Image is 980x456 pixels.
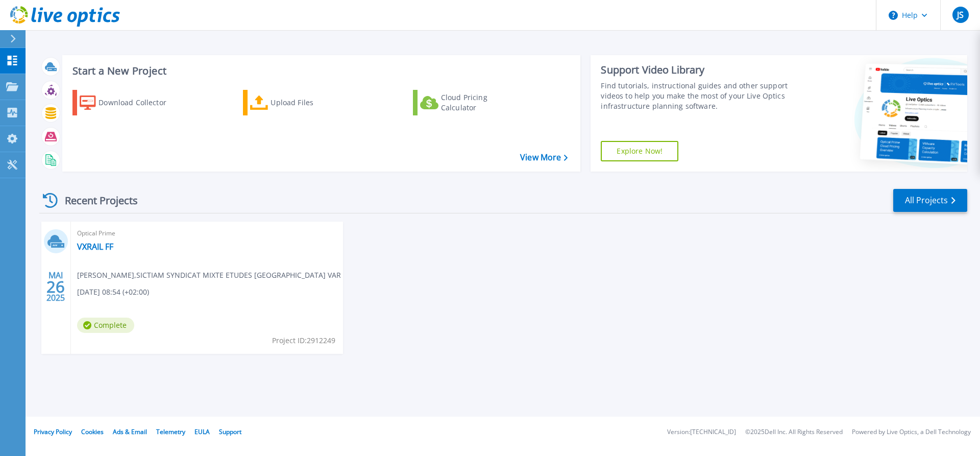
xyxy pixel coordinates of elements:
[441,92,523,113] div: Cloud Pricing Calculator
[77,242,113,252] a: VXRAIL FF
[219,427,241,436] a: Support
[77,228,337,239] span: Optical Prime
[413,90,527,115] a: Cloud Pricing Calculator
[72,65,568,77] h3: Start a New Project
[272,335,335,346] span: Project ID: 2912249
[271,92,352,113] div: Upload Files
[99,92,180,113] div: Download Collector
[745,429,843,436] li: © 2025 Dell Inc. All Rights Reserved
[601,141,678,161] a: Explore Now!
[852,429,971,436] li: Powered by Live Optics, a Dell Technology
[156,427,185,436] a: Telemetry
[77,318,134,333] span: Complete
[77,286,149,298] span: [DATE] 08:54 (+02:00)
[46,268,65,305] div: MAI 2025
[601,63,793,77] div: Support Video Library
[957,11,964,19] span: JS
[243,90,357,115] a: Upload Files
[77,270,341,281] span: [PERSON_NAME] , SICTIAM SYNDICAT MIXTE ETUDES [GEOGRAPHIC_DATA] VAR
[520,153,568,162] a: View More
[34,427,72,436] a: Privacy Policy
[601,81,793,111] div: Find tutorials, instructional guides and other support videos to help you make the most of your L...
[667,429,736,436] li: Version: [TECHNICAL_ID]
[72,90,186,115] a: Download Collector
[39,188,152,213] div: Recent Projects
[194,427,210,436] a: EULA
[893,189,967,212] a: All Projects
[46,282,65,291] span: 26
[81,427,104,436] a: Cookies
[113,427,147,436] a: Ads & Email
